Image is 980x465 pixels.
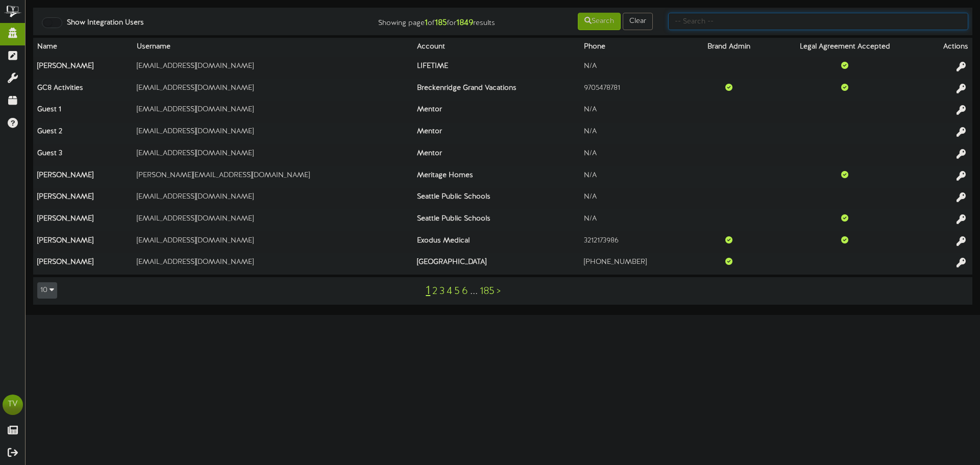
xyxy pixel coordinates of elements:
a: 3 [439,286,445,297]
td: N/A [580,57,690,79]
th: [PERSON_NAME] [33,253,133,275]
a: 1 [426,284,430,298]
td: [EMAIL_ADDRESS][DOMAIN_NAME] [133,123,413,144]
th: Phone [580,38,690,57]
button: 10 [37,282,57,299]
th: Guest 1 [33,101,133,123]
div: Showing page of for results [345,12,503,29]
th: Mentor [413,123,580,144]
a: 185 [480,286,495,297]
td: [EMAIL_ADDRESS][DOMAIN_NAME] [133,101,413,123]
td: N/A [580,166,690,188]
th: [GEOGRAPHIC_DATA] [413,253,580,275]
strong: 1849 [456,18,473,28]
td: 3212173986 [580,231,690,253]
th: Breckenridge Grand Vacations [413,79,580,101]
th: [PERSON_NAME] [33,209,133,231]
a: > [497,286,501,297]
th: Guest 3 [33,144,133,166]
a: 2 [432,286,437,297]
th: LIFETIME [413,57,580,79]
button: Clear [623,13,653,30]
a: 6 [462,286,468,297]
th: Brand Admin [690,38,769,57]
th: Seattle Public Schools [413,209,580,231]
th: Mentor [413,144,580,166]
th: Mentor [413,101,580,123]
td: N/A [580,188,690,210]
td: N/A [580,101,690,123]
td: [PERSON_NAME][EMAIL_ADDRESS][DOMAIN_NAME] [133,166,413,188]
strong: 1 [425,18,428,28]
th: [PERSON_NAME] [33,188,133,210]
th: Legal Agreement Accepted [769,38,921,57]
th: Account [413,38,580,57]
a: ... [470,286,478,297]
td: [EMAIL_ADDRESS][DOMAIN_NAME] [133,144,413,166]
td: 9705478781 [580,79,690,101]
td: N/A [580,144,690,166]
td: N/A [580,209,690,231]
th: [PERSON_NAME] [33,231,133,253]
strong: 185 [435,18,447,28]
th: Name [33,38,133,57]
th: Actions [921,38,972,57]
td: [EMAIL_ADDRESS][DOMAIN_NAME] [133,79,413,101]
th: Guest 2 [33,123,133,144]
th: Username [133,38,413,57]
input: -- Search -- [668,13,968,30]
td: [EMAIL_ADDRESS][DOMAIN_NAME] [133,188,413,210]
td: [EMAIL_ADDRESS][DOMAIN_NAME] [133,57,413,79]
th: [PERSON_NAME] [33,57,133,79]
button: Search [578,13,621,30]
td: [EMAIL_ADDRESS][DOMAIN_NAME] [133,253,413,275]
th: Meritage Homes [413,166,580,188]
a: 5 [454,286,460,297]
div: TV [3,395,23,415]
th: [PERSON_NAME] [33,166,133,188]
td: [PHONE_NUMBER] [580,253,690,275]
label: Show Integration Users [59,18,144,28]
th: GC8 Activities [33,79,133,101]
th: Seattle Public Schools [413,188,580,210]
td: N/A [580,123,690,144]
a: 4 [447,286,452,297]
td: [EMAIL_ADDRESS][DOMAIN_NAME] [133,209,413,231]
td: [EMAIL_ADDRESS][DOMAIN_NAME] [133,231,413,253]
th: Exodus Medical [413,231,580,253]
